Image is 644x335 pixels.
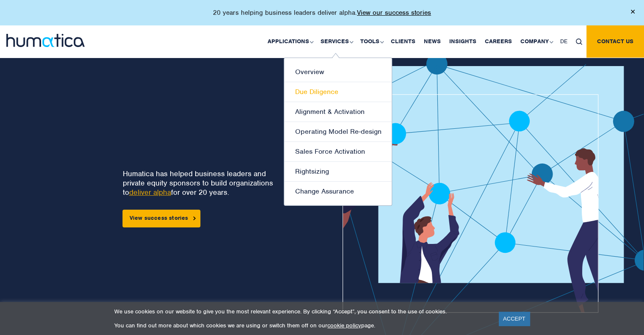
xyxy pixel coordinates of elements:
p: 20 years helping business leaders deliver alpha. [213,8,431,17]
a: Clients [387,25,420,58]
a: View our success stories [357,8,431,17]
a: Contact us [586,25,644,58]
a: DE [556,25,572,58]
a: Applications [263,25,316,58]
a: Insights [445,25,481,58]
a: Careers [481,25,516,58]
a: News [420,25,445,58]
a: Tools [356,25,387,58]
a: Services [316,25,356,58]
a: Company [516,25,556,58]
